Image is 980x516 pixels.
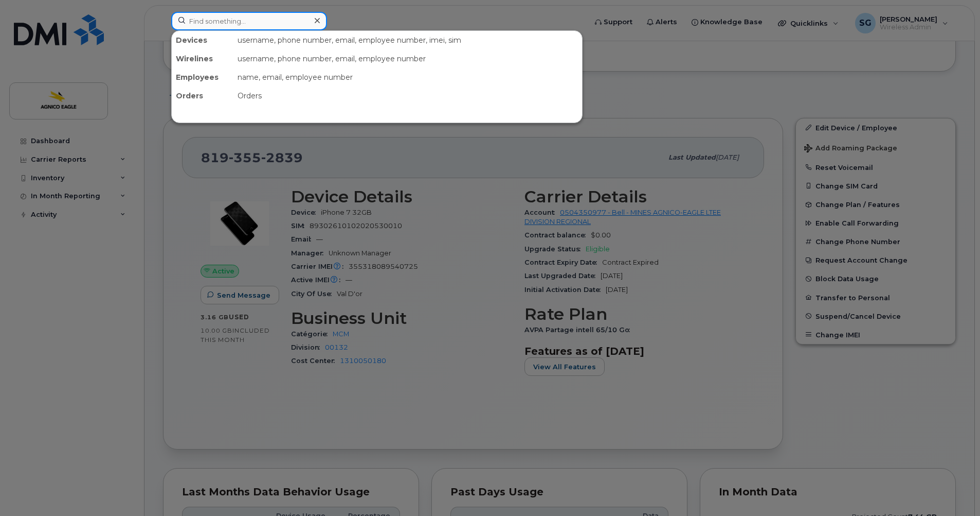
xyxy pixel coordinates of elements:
div: name, email, employee number [233,68,582,87]
div: username, phone number, email, employee number [233,49,582,68]
div: Wirelines [172,49,233,68]
div: Devices [172,31,233,49]
div: Orders [172,87,233,105]
div: Orders [233,87,582,105]
div: username, phone number, email, employee number, imei, sim [233,31,582,49]
div: Employees [172,68,233,87]
input: Find something... [171,12,327,30]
